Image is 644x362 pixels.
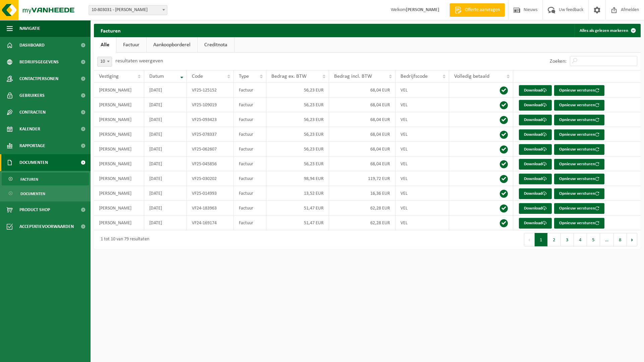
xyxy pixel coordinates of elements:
[548,233,561,246] button: 2
[19,70,58,87] span: Contactpersonen
[234,142,266,157] td: Factuur
[266,83,329,98] td: 56,23 EUR
[329,127,395,142] td: 68,04 EUR
[144,186,187,201] td: [DATE]
[329,112,395,127] td: 68,04 EUR
[574,24,640,37] button: Alles als gelezen markeren
[239,74,249,79] span: Type
[561,233,574,246] button: 3
[187,127,234,142] td: VF25-078337
[329,201,395,216] td: 62,28 EUR
[329,186,395,201] td: 16,36 EUR
[234,127,266,142] td: Factuur
[395,142,449,157] td: VEL
[19,137,45,154] span: Rapportage
[519,159,552,170] a: Download
[266,201,329,216] td: 51,47 EUR
[395,98,449,112] td: VEL
[187,98,234,112] td: VF25-109019
[519,188,552,199] a: Download
[406,7,439,12] strong: [PERSON_NAME]
[20,173,38,186] span: Facturen
[144,112,187,127] td: [DATE]
[94,142,144,157] td: [PERSON_NAME]
[395,201,449,216] td: VEL
[627,233,637,246] button: Next
[519,218,552,229] a: Download
[2,187,89,200] a: Documenten
[198,37,234,53] a: Creditnota
[97,57,112,67] span: 10
[519,129,552,140] a: Download
[147,37,197,53] a: Aankoopborderel
[519,115,552,125] a: Download
[20,187,45,200] span: Documenten
[19,218,74,235] span: Acceptatievoorwaarden
[144,171,187,186] td: [DATE]
[395,157,449,171] td: VEL
[395,186,449,201] td: VEL
[94,127,144,142] td: [PERSON_NAME]
[19,54,59,70] span: Bedrijfsgegevens
[334,74,372,79] span: Bedrag incl. BTW
[94,24,127,37] h2: Facturen
[395,216,449,230] td: VEL
[144,142,187,157] td: [DATE]
[329,171,395,186] td: 119,72 EUR
[89,5,167,15] span: 10-803031 - GELADI, STEVE - GENK
[554,174,604,184] button: Opnieuw versturen
[144,216,187,230] td: [DATE]
[574,233,587,246] button: 4
[94,201,144,216] td: [PERSON_NAME]
[144,201,187,216] td: [DATE]
[329,216,395,230] td: 62,28 EUR
[234,112,266,127] td: Factuur
[554,129,604,140] button: Opnieuw versturen
[266,98,329,112] td: 56,23 EUR
[554,115,604,125] button: Opnieuw versturen
[94,98,144,112] td: [PERSON_NAME]
[19,154,48,171] span: Documenten
[329,142,395,157] td: 68,04 EUR
[266,127,329,142] td: 56,23 EUR
[149,74,164,79] span: Datum
[94,157,144,171] td: [PERSON_NAME]
[94,186,144,201] td: [PERSON_NAME]
[116,37,146,53] a: Factuur
[463,7,501,13] span: Offerte aanvragen
[587,233,600,246] button: 5
[2,173,89,185] a: Facturen
[234,171,266,186] td: Factuur
[144,157,187,171] td: [DATE]
[329,157,395,171] td: 68,04 EUR
[19,104,46,121] span: Contracten
[234,216,266,230] td: Factuur
[19,121,40,137] span: Kalender
[554,100,604,111] button: Opnieuw versturen
[524,233,535,246] button: Previous
[94,112,144,127] td: [PERSON_NAME]
[94,37,116,53] a: Alle
[19,87,45,104] span: Gebruikers
[550,59,567,64] label: Zoeken:
[187,216,234,230] td: VF24-169174
[187,157,234,171] td: VF25-045856
[115,58,163,64] label: resultaten weergeven
[266,171,329,186] td: 98,94 EUR
[187,171,234,186] td: VF25-030202
[395,112,449,127] td: VEL
[329,83,395,98] td: 68,04 EUR
[187,142,234,157] td: VF25-062607
[234,186,266,201] td: Factuur
[19,20,40,37] span: Navigatie
[554,203,604,214] button: Opnieuw versturen
[554,188,604,199] button: Opnieuw versturen
[395,127,449,142] td: VEL
[187,201,234,216] td: VF24-183963
[266,142,329,157] td: 56,23 EUR
[187,83,234,98] td: VF25-125152
[271,74,307,79] span: Bedrag ex. BTW
[554,144,604,155] button: Opnieuw versturen
[19,37,45,54] span: Dashboard
[99,74,119,79] span: Vestiging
